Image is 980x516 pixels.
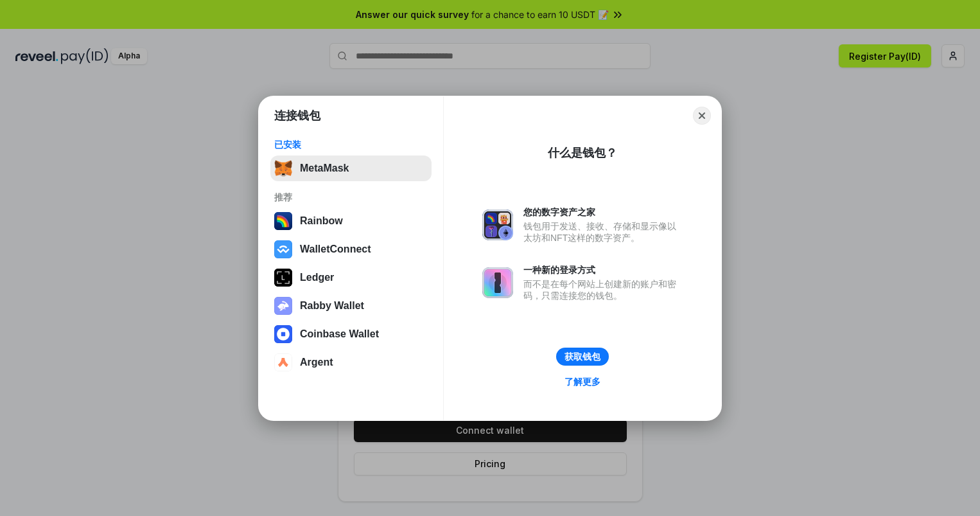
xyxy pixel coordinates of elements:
button: Coinbase Wallet [270,321,432,347]
img: svg+xml,%3Csvg%20fill%3D%22none%22%20height%3D%2233%22%20viewBox%3D%220%200%2035%2033%22%20width%... [274,159,292,177]
img: svg+xml,%3Csvg%20width%3D%2228%22%20height%3D%2228%22%20viewBox%3D%220%200%2028%2028%22%20fill%3D... [274,325,292,343]
div: Rainbow [300,215,343,227]
img: svg+xml,%3Csvg%20xmlns%3D%22http%3A%2F%2Fwww.w3.org%2F2000%2Fsvg%22%20fill%3D%22none%22%20viewBox... [482,209,513,240]
div: Ledger [300,272,334,283]
button: WalletConnect [270,236,432,262]
button: Rabby Wallet [270,293,432,319]
a: 了解更多 [557,373,608,390]
img: svg+xml,%3Csvg%20xmlns%3D%22http%3A%2F%2Fwww.w3.org%2F2000%2Fsvg%22%20fill%3D%22none%22%20viewBox... [482,267,513,298]
button: Rainbow [270,208,432,234]
img: svg+xml,%3Csvg%20xmlns%3D%22http%3A%2F%2Fwww.w3.org%2F2000%2Fsvg%22%20fill%3D%22none%22%20viewBox... [274,297,292,315]
div: 一种新的登录方式 [523,264,683,276]
img: svg+xml,%3Csvg%20width%3D%22120%22%20height%3D%22120%22%20viewBox%3D%220%200%20120%20120%22%20fil... [274,212,292,230]
h1: 连接钱包 [274,108,320,123]
img: svg+xml,%3Csvg%20width%3D%2228%22%20height%3D%2228%22%20viewBox%3D%220%200%2028%2028%22%20fill%3D... [274,353,292,371]
div: Argent [300,357,333,368]
div: WalletConnect [300,244,371,255]
div: MetaMask [300,163,349,174]
button: Argent [270,350,432,375]
div: 推荐 [274,191,428,203]
div: 您的数字资产之家 [523,206,683,218]
button: Ledger [270,265,432,290]
img: svg+xml,%3Csvg%20xmlns%3D%22http%3A%2F%2Fwww.w3.org%2F2000%2Fsvg%22%20width%3D%2228%22%20height%3... [274,269,292,287]
div: 而不是在每个网站上创建新的账户和密码，只需连接您的钱包。 [523,278,683,301]
div: Rabby Wallet [300,300,364,312]
div: Coinbase Wallet [300,328,379,340]
img: svg+xml,%3Csvg%20width%3D%2228%22%20height%3D%2228%22%20viewBox%3D%220%200%2028%2028%22%20fill%3D... [274,240,292,258]
button: Close [693,107,711,125]
div: 什么是钱包？ [548,145,617,161]
button: MetaMask [270,156,432,181]
button: 获取钱包 [556,348,609,366]
div: 已安装 [274,139,428,150]
div: 了解更多 [564,376,600,387]
div: 钱包用于发送、接收、存储和显示像以太坊和NFT这样的数字资产。 [523,220,683,244]
div: 获取钱包 [564,351,600,362]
